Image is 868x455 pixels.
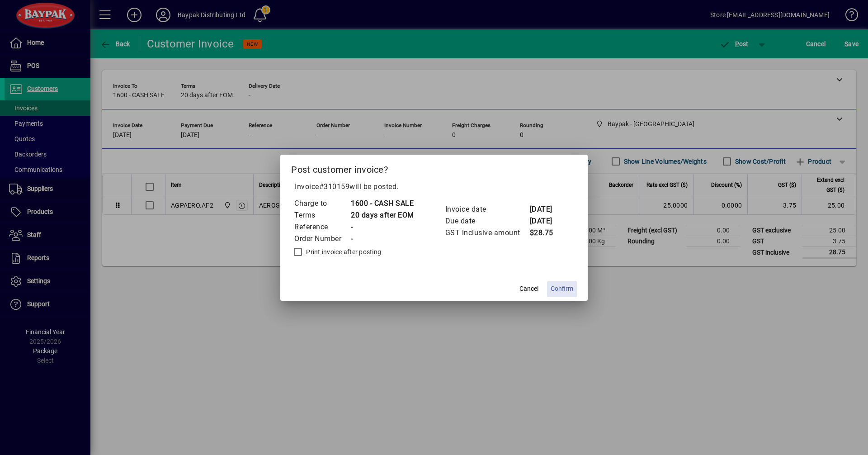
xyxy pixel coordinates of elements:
[551,284,573,294] span: Confirm
[304,247,381,256] label: Print invoice after posting
[547,281,577,297] button: Confirm
[529,227,566,239] td: $28.75
[514,281,543,297] button: Cancel
[519,284,538,294] span: Cancel
[529,204,566,215] td: [DATE]
[280,155,588,181] h2: Post customer invoice?
[529,215,566,227] td: [DATE]
[294,221,350,233] td: Reference
[350,233,414,245] td: -
[350,209,414,221] td: 20 days after EOM
[319,182,350,191] span: #310159
[445,215,529,227] td: Due date
[350,198,414,209] td: 1600 - CASH SALE
[445,227,529,239] td: GST inclusive amount
[445,204,529,215] td: Invoice date
[350,221,414,233] td: -
[291,181,577,192] p: Invoice will be posted .
[294,209,350,221] td: Terms
[294,198,350,209] td: Charge to
[294,233,350,245] td: Order Number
